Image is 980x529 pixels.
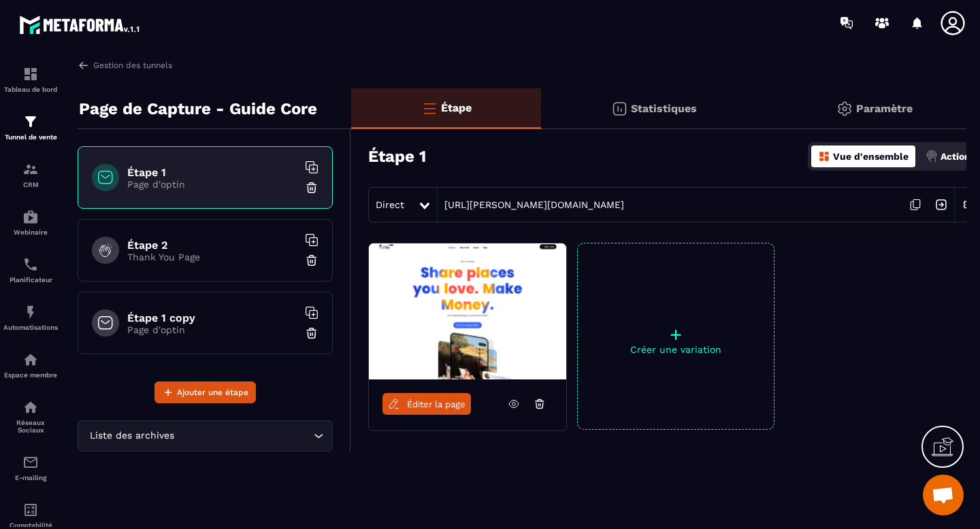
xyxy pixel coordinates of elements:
a: social-networksocial-networkRéseaux Sociaux [3,389,58,444]
h6: Étape 1 [127,166,297,179]
a: Ouvrir le chat [923,475,964,515]
span: Direct [376,199,404,210]
a: Éditer la page [382,393,471,415]
p: Statistiques [631,102,697,115]
a: automationsautomationsWebinaire [3,199,58,246]
img: arrow [78,59,90,71]
input: Search for option [177,428,310,443]
img: trash [305,254,318,267]
img: automations [22,209,39,225]
a: formationformationTableau de bord [3,56,58,103]
img: arrow-next.bcc2205e.svg [928,192,954,218]
p: E-mailing [3,474,58,481]
img: formation [22,114,39,130]
img: automations [22,352,39,368]
img: image [369,243,566,379]
p: Paramètre [856,102,913,115]
img: scheduler [22,256,39,273]
img: formation [22,66,39,82]
img: dashboard-orange.40269519.svg [818,150,830,163]
p: Réseaux Sociaux [3,419,58,434]
p: Page de Capture - Guide Core [79,95,317,122]
button: Ajouter une étape [154,381,256,403]
p: CRM [3,181,58,188]
span: Éditer la page [407,399,465,409]
span: Liste des archives [86,428,177,443]
span: Ajouter une étape [177,386,248,399]
img: bars-o.4a397970.svg [421,100,438,116]
img: stats.20deebd0.svg [611,101,627,117]
img: actions.d6e523a2.png [926,150,938,163]
h6: Étape 2 [127,239,297,252]
a: formationformationTunnel de vente [3,103,58,151]
img: social-network [22,399,39,415]
h6: Étape 1 copy [127,311,297,324]
p: Vue d'ensemble [833,151,909,162]
p: Page d'optin [127,179,297,190]
p: Comptabilité [3,522,58,529]
p: Thank You Page [127,252,297,262]
img: logo [19,12,142,37]
img: accountant [22,502,39,518]
h3: Étape 1 [368,147,426,166]
p: + [578,325,774,344]
a: Gestion des tunnels [78,59,172,71]
p: Tableau de bord [3,86,58,93]
img: trash [305,326,318,340]
p: Étape [441,101,472,114]
p: Automatisations [3,324,58,331]
a: [URL][PERSON_NAME][DOMAIN_NAME] [438,199,624,210]
p: Espace membre [3,371,58,379]
a: formationformationCRM [3,151,58,199]
a: automationsautomationsEspace membre [3,341,58,389]
div: Search for option [78,420,333,451]
p: Tunnel de vente [3,133,58,141]
img: email [22,454,39,471]
a: emailemailE-mailing [3,444,58,492]
a: automationsautomationsAutomatisations [3,294,58,341]
p: Planificateur [3,276,58,284]
p: Page d'optin [127,324,297,335]
a: schedulerschedulerPlanificateur [3,246,58,294]
img: trash [305,181,318,194]
p: Actions [941,151,975,162]
img: automations [22,304,39,320]
img: setting-gr.5f69749f.svg [836,101,853,117]
img: formation [22,161,39,177]
p: Créer une variation [578,344,774,355]
p: Webinaire [3,228,58,236]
